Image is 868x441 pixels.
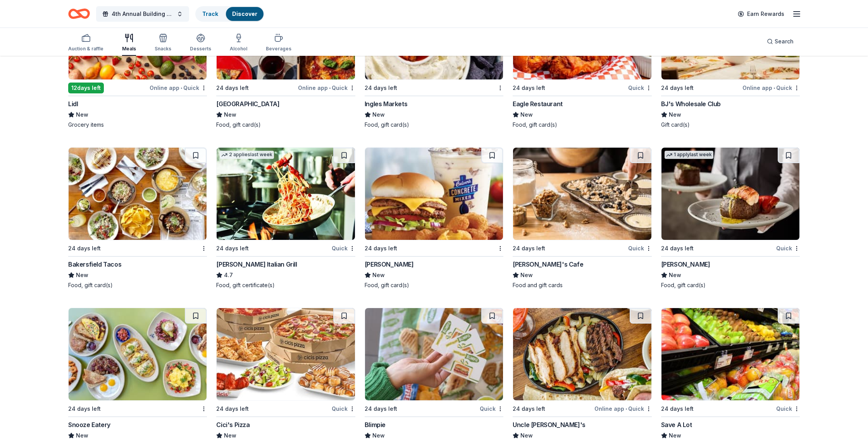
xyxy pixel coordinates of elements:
[661,404,694,413] div: 24 days left
[773,85,775,91] span: •
[661,244,694,253] div: 24 days left
[776,243,800,253] div: Quick
[661,308,799,400] img: Image for Save A Lot
[775,37,794,46] span: Search
[181,85,182,91] span: •
[155,30,171,56] button: Snacks
[68,121,207,129] div: Grocery items
[513,281,651,289] div: Food and gift cards
[220,151,274,159] div: 2 applies last week
[216,281,355,289] div: Food, gift certificate(s)
[625,406,627,412] span: •
[594,404,652,413] div: Online app Quick
[96,6,189,22] button: 4th Annual Building Hope Gala
[365,260,414,269] div: [PERSON_NAME]
[332,404,355,413] div: Quick
[742,83,800,93] div: Online app Quick
[365,404,397,413] div: 24 days left
[68,5,90,23] a: Home
[661,148,799,240] img: Image for Fleming's
[365,148,503,240] img: Image for Culver's
[661,260,710,269] div: [PERSON_NAME]
[68,244,101,253] div: 24 days left
[661,99,721,109] div: BJ's Wholesale Club
[68,83,104,93] div: 12 days left
[76,431,88,440] span: New
[150,83,207,93] div: Online app Quick
[513,83,545,93] div: 24 days left
[365,99,407,109] div: Ingles Markets
[365,147,503,289] a: Image for Culver's 24 days left[PERSON_NAME]NewFood, gift card(s)
[513,99,563,109] div: Eagle Restaurant
[365,83,397,93] div: 24 days left
[513,148,651,240] img: Image for Mimi's Cafe
[513,420,586,429] div: Uncle [PERSON_NAME]'s
[68,46,103,52] div: Auction & raffle
[266,30,291,56] button: Beverages
[224,110,236,119] span: New
[216,244,249,253] div: 24 days left
[669,110,681,119] span: New
[155,46,171,52] div: Snacks
[112,9,174,19] span: 4th Annual Building Hope Gala
[224,431,236,440] span: New
[122,46,136,52] div: Meals
[332,243,355,253] div: Quick
[372,431,385,440] span: New
[372,110,385,119] span: New
[68,260,121,269] div: Bakersfield Tacos
[230,46,247,52] div: Alcohol
[68,147,207,289] a: Image for Bakersfield Tacos24 days leftBakersfield TacosNewFood, gift card(s)
[190,46,211,52] div: Desserts
[266,46,291,52] div: Beverages
[216,404,249,413] div: 24 days left
[365,420,386,429] div: Blimpie
[513,244,545,253] div: 24 days left
[513,308,651,400] img: Image for Uncle Julio's
[661,121,800,129] div: Gift card(s)
[195,6,264,22] button: TrackDiscover
[68,404,101,413] div: 24 days left
[776,404,800,413] div: Quick
[365,281,503,289] div: Food, gift card(s)
[224,270,233,280] span: 4.7
[761,34,800,49] button: Search
[216,99,279,109] div: [GEOGRAPHIC_DATA]
[216,121,355,129] div: Food, gift card(s)
[216,420,250,429] div: Cici's Pizza
[216,147,355,289] a: Image for Carrabba's Italian Grill2 applieslast week24 days leftQuick[PERSON_NAME] Italian Grill4...
[661,147,800,289] a: Image for Fleming's1 applylast week24 days leftQuick[PERSON_NAME]NewFood, gift card(s)
[365,244,397,253] div: 24 days left
[76,270,88,280] span: New
[733,7,789,21] a: Earn Rewards
[298,83,355,93] div: Online app Quick
[122,30,136,56] button: Meals
[661,281,800,289] div: Food, gift card(s)
[217,308,355,400] img: Image for Cici's Pizza
[68,30,103,56] button: Auction & raffle
[628,83,652,93] div: Quick
[661,420,692,429] div: Save A Lot
[669,270,681,280] span: New
[216,83,249,93] div: 24 days left
[68,420,110,429] div: Snooze Eatery
[76,110,88,119] span: New
[365,121,503,129] div: Food, gift card(s)
[513,121,651,129] div: Food, gift card(s)
[669,431,681,440] span: New
[520,431,533,440] span: New
[661,83,694,93] div: 24 days left
[68,281,207,289] div: Food, gift card(s)
[520,270,533,280] span: New
[68,99,78,109] div: Lidl
[628,243,652,253] div: Quick
[202,10,218,17] a: Track
[190,30,211,56] button: Desserts
[365,308,503,400] img: Image for Blimpie
[69,308,207,400] img: Image for Snooze Eatery
[513,404,545,413] div: 24 days left
[329,85,331,91] span: •
[217,148,355,240] img: Image for Carrabba's Italian Grill
[232,10,257,17] a: Discover
[513,260,583,269] div: [PERSON_NAME]'s Cafe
